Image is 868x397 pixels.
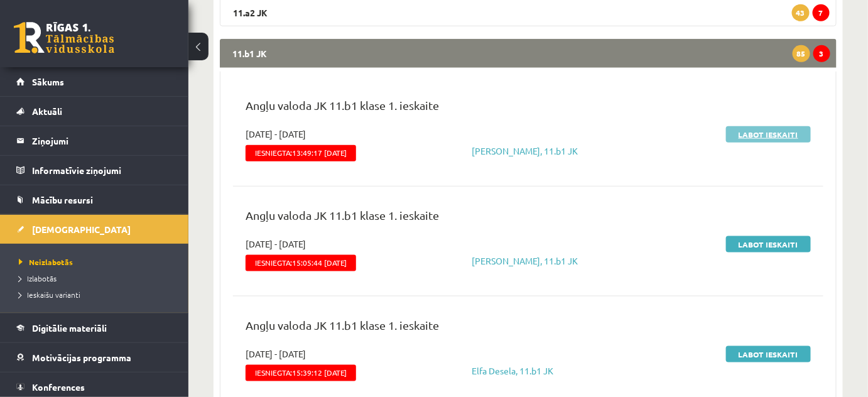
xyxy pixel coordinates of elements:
a: Informatīvie ziņojumi [16,156,173,185]
a: [PERSON_NAME], 11.b1 JK [472,255,578,266]
span: Ieskaišu varianti [19,290,80,300]
span: Iesniegta: [246,145,356,161]
a: Sākums [16,67,173,96]
span: Mācību resursi [32,194,93,205]
span: Digitālie materiāli [32,322,107,334]
a: Labot ieskaiti [726,346,811,362]
legend: Ziņojumi [32,126,173,155]
a: Mācību resursi [16,185,173,214]
span: [DEMOGRAPHIC_DATA] [32,224,131,235]
span: Aktuāli [32,106,62,117]
span: 85 [793,45,810,62]
a: Rīgas 1. Tālmācības vidusskola [14,22,114,53]
legend: 11.b1 JK [220,39,837,68]
a: Digitālie materiāli [16,313,173,342]
span: Neizlabotās [19,257,73,267]
span: 15:05:44 [DATE] [292,258,347,267]
span: Sākums [32,76,64,87]
p: Angļu valoda JK 11.b1 klase 1. ieskaite [246,317,811,340]
span: Iesniegta: [246,365,356,381]
span: 3 [813,45,830,62]
span: 43 [792,4,810,21]
a: Labot ieskaiti [726,236,811,253]
a: Labot ieskaiti [726,126,811,143]
span: Motivācijas programma [32,352,131,363]
span: 15:39:12 [DATE] [292,368,347,377]
a: Aktuāli [16,97,173,126]
a: Ieskaišu varianti [19,289,176,300]
a: Ziņojumi [16,126,173,155]
a: [PERSON_NAME], 11.b1 JK [472,145,578,156]
p: Angļu valoda JK 11.b1 klase 1. ieskaite [246,207,811,230]
span: [DATE] - [DATE] [246,128,306,141]
span: 7 [813,4,830,21]
a: Motivācijas programma [16,343,173,372]
span: 13:49:17 [DATE] [292,148,347,157]
p: Angļu valoda JK 11.b1 klase 1. ieskaite [246,97,811,120]
span: Izlabotās [19,273,57,283]
span: [DATE] - [DATE] [246,237,306,251]
a: Izlabotās [19,273,176,284]
a: Elfa Desela, 11.b1 JK [472,365,553,376]
span: Iesniegta: [246,255,356,271]
a: [DEMOGRAPHIC_DATA] [16,215,173,244]
legend: Informatīvie ziņojumi [32,156,173,185]
a: Neizlabotās [19,256,176,268]
span: [DATE] - [DATE] [246,347,306,361]
span: Konferences [32,381,85,393]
